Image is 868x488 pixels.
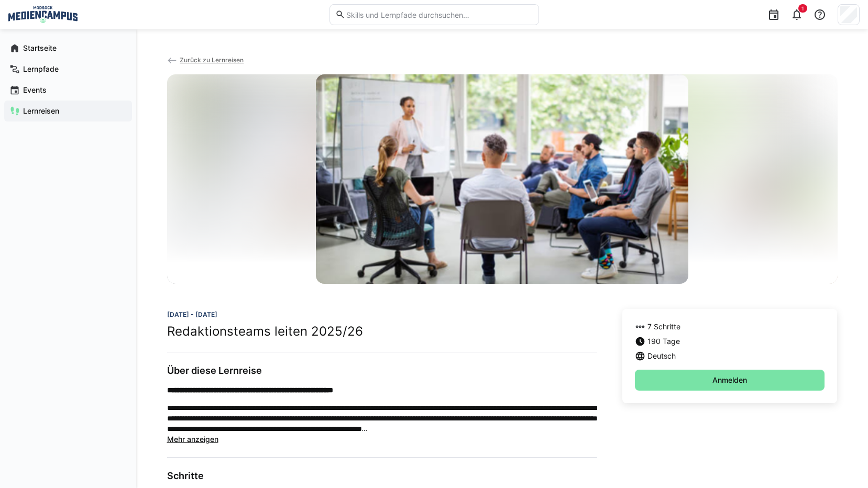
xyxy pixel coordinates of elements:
[167,56,244,64] a: Zurück zu Lernreisen
[167,470,597,482] h3: Schritte
[180,56,244,64] span: Zurück zu Lernreisen
[647,321,680,332] span: 7 Schritte
[635,370,825,391] button: Anmelden
[345,10,533,19] input: Skills und Lernpfade durchsuchen…
[801,5,804,12] span: 1
[647,351,676,361] span: Deutsch
[167,310,217,318] span: [DATE] - [DATE]
[167,435,218,443] span: Mehr anzeigen
[647,336,680,347] span: 190 Tage
[167,365,597,376] h3: Über diese Lernreise
[167,324,597,339] h2: Redaktionsteams leiten 2025/26
[711,375,749,385] span: Anmelden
